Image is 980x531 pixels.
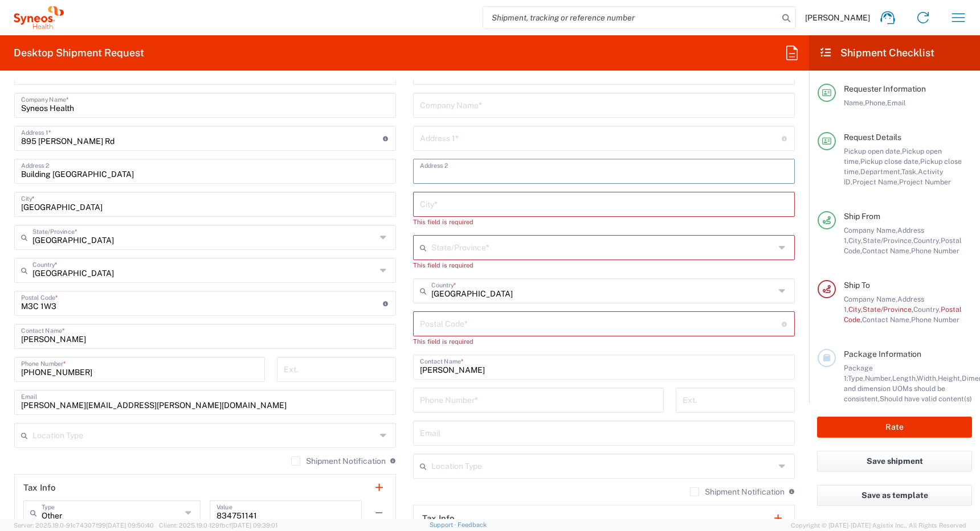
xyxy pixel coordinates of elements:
span: Company Name, [844,295,897,303]
span: City, [848,236,863,245]
span: Pickup open date, [844,147,902,155]
span: Ship To [844,281,870,290]
span: Country, [913,236,941,245]
span: Pickup close date, [860,157,920,166]
span: Type, [848,374,865,382]
span: Phone Number [911,246,959,255]
span: Phone, [865,98,887,107]
div: This field is required [413,260,795,270]
input: Shipment, tracking or reference number [483,7,778,28]
a: Support [430,521,458,528]
h2: Tax Info [422,513,455,524]
span: Package Information [844,349,921,359]
label: Shipment Notification [291,456,386,466]
span: Contact Name, [862,246,911,255]
span: Should have valid content(s) [880,394,972,403]
span: Email [887,98,906,107]
span: Client: 2025.19.0-129fbcf [159,522,277,529]
span: Copyright © [DATE]-[DATE] Agistix Inc., All Rights Reserved [791,520,966,530]
button: Rate [817,417,972,438]
span: Project Name, [852,178,899,186]
span: State/Province, [863,305,913,314]
span: Task, [901,167,918,176]
span: [PERSON_NAME] [805,13,870,23]
span: Name, [844,98,865,107]
span: Width, [917,374,938,382]
button: Save shipment [817,451,972,472]
div: This field is required [413,217,795,227]
div: This field is required [413,336,795,347]
span: Country, [913,305,941,314]
span: Company Name, [844,226,897,234]
span: [DATE] 09:39:01 [231,522,277,529]
span: Contact Name, [862,315,911,324]
span: Phone Number [911,315,959,324]
button: Save as template [817,485,972,506]
span: Server: 2025.19.0-91c74307f99 [14,522,154,529]
span: Package 1: [844,364,873,382]
span: Request Details [844,133,901,142]
span: Ship From [844,212,880,221]
span: Height, [938,374,962,382]
span: [DATE] 09:50:40 [106,522,154,529]
span: State/Province, [863,236,913,245]
span: Length, [892,374,917,382]
span: City, [848,305,863,314]
label: Shipment Notification [690,487,785,496]
span: Project Number [899,178,951,186]
span: Department, [860,167,901,176]
h2: Desktop Shipment Request [14,46,144,60]
span: Requester Information [844,84,926,93]
a: Feedback [458,521,487,528]
span: Number, [865,374,892,382]
h2: Tax Info [23,482,56,493]
h2: Shipment Checklist [819,46,934,60]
